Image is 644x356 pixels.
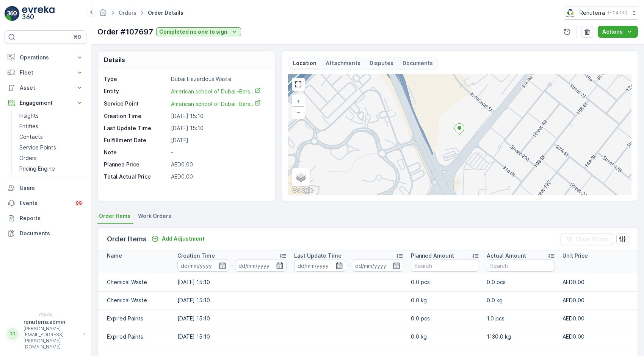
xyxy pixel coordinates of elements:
[171,161,193,168] span: AED0.00
[174,309,290,328] td: [DATE] 15:10
[16,153,86,163] a: Orders
[20,199,70,207] p: Events
[563,279,584,285] span: AED0.00
[16,121,86,132] a: Entities
[20,230,83,237] p: Documents
[411,252,454,260] p: Planned Amount
[97,26,153,37] p: Order #107697
[148,234,208,243] button: Add Adjustment
[159,28,227,36] p: Completed no one to sign
[608,10,627,16] p: ( +04:00 )
[171,112,267,120] p: [DATE] 15:10
[5,6,20,21] img: logo
[576,235,609,243] p: Clear Filters
[370,59,393,67] p: Disputes
[107,234,147,244] p: Order Items
[138,212,171,220] span: Work Orders
[5,95,86,110] button: Engagement
[171,173,193,180] span: AED0.00
[104,137,168,144] p: Fulfillment Date
[290,185,315,195] img: Google
[293,107,304,118] a: Zoom Out
[162,235,205,243] p: Add Adjustment
[297,109,301,115] span: −
[171,100,261,107] a: American school of Dubai -Bars...
[293,95,304,107] a: Zoom In
[6,328,19,340] div: RR
[24,326,80,350] p: [PERSON_NAME][EMAIL_ADDRESS][PERSON_NAME][DOMAIN_NAME]
[16,132,86,142] a: Contacts
[104,75,168,83] p: Type
[98,328,174,346] td: Expired Paints
[580,9,605,17] p: Renuterra
[171,75,267,83] p: Dubai Hazardous Waste
[22,6,55,21] img: logo_light-DOdMpM7g.png
[98,291,174,309] td: Chemical Waste
[326,59,360,67] p: Attachments
[98,309,174,328] td: Expired Paints
[411,260,479,272] input: Search
[235,260,287,272] input: dd/mm/yyyy
[104,112,168,120] p: Creation Time
[104,87,168,95] p: Entity
[104,173,151,180] p: Total Actual Price
[602,28,623,36] p: Actions
[171,124,267,132] p: [DATE] 15:10
[171,101,261,107] span: American school of Dubai -Bars...
[565,9,577,17] img: Screenshot_2024-07-26_at_13.33.01.png
[16,110,86,121] a: Insights
[19,112,39,120] p: Insights
[294,252,342,260] p: Last Update Time
[99,11,107,18] a: Homepage
[24,318,80,326] p: renuterra.admin
[297,98,300,104] span: +
[104,161,139,168] p: Planned Price
[563,315,584,322] span: AED0.00
[171,88,261,95] span: American school of Dubai -Bars...
[98,273,174,291] td: Chemical Waste
[5,80,86,95] button: Asset
[174,291,290,309] td: [DATE] 15:10
[487,252,526,260] p: Actual Amount
[20,99,71,107] p: Engagement
[119,9,136,16] a: Orders
[104,55,125,64] p: Details
[5,312,86,317] span: v 1.52.0
[20,69,71,76] p: Fleet
[171,87,261,95] a: American school of Dubai -Bars...
[5,211,86,226] a: Reports
[19,144,56,151] p: Service Points
[74,34,81,40] p: ⌘B
[293,79,304,90] a: View Fullscreen
[16,163,86,174] a: Pricing Engine
[348,261,350,270] p: -
[411,333,479,340] p: 0.0 kg
[16,142,86,153] a: Service Points
[107,252,122,260] p: Name
[294,260,346,272] input: dd/mm/yyyy
[290,185,315,195] a: Open this area in Google Maps (opens a new window)
[563,297,584,303] span: AED0.00
[20,184,83,192] p: Users
[146,9,185,17] span: Order Details
[293,59,317,67] p: Location
[76,200,82,206] p: 99
[231,261,233,270] p: -
[411,315,479,322] p: 0.0 pcs
[563,333,584,340] span: AED0.00
[19,133,43,141] p: Contacts
[561,233,613,245] button: Clear Filters
[171,137,267,144] p: [DATE]
[487,315,555,322] p: 1.0 pcs
[20,84,71,92] p: Asset
[174,273,290,291] td: [DATE] 15:10
[411,297,479,304] p: 0.0 kg
[19,123,38,130] p: Entities
[177,252,215,260] p: Creation Time
[104,149,168,156] p: Note
[293,169,309,185] a: Layers
[99,212,130,220] span: Order Items
[487,333,555,340] p: 1130.0 kg
[174,328,290,346] td: [DATE] 15:10
[156,27,241,36] button: Completed no one to sign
